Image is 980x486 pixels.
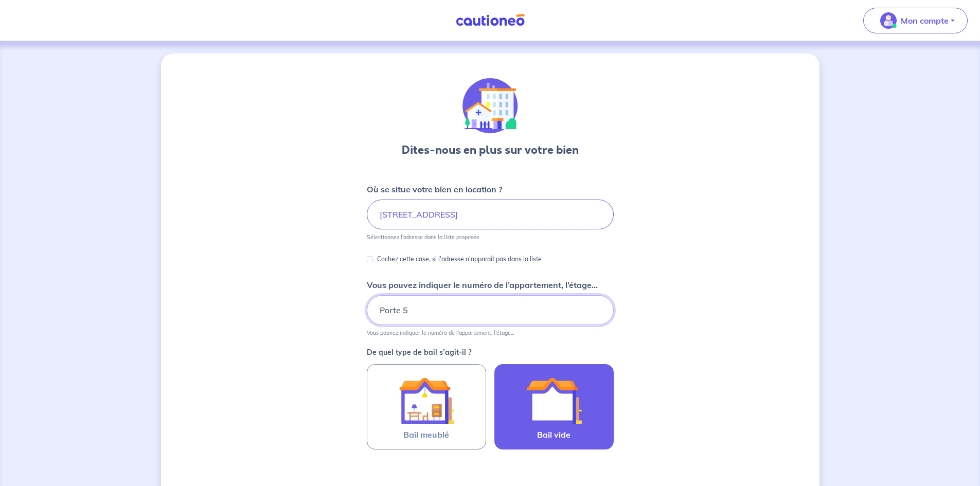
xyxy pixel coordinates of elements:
p: Vous pouvez indiquer le numéro de l’appartement, l’étage... [367,329,514,336]
p: Cochez cette case, si l'adresse n'apparaît pas dans la liste [377,253,542,265]
h3: Dites-nous en plus sur votre bien [402,142,579,158]
img: illu_empty_lease.svg [526,373,582,428]
img: illu_furnished_lease.svg [399,373,454,428]
p: Où se situe votre bien en location ? [367,183,502,195]
button: illu_account_valid_menu.svgMon compte [863,8,968,33]
input: 2 rue de paris, 59000 lille [367,200,614,229]
p: Vous pouvez indiquer le numéro de l’appartement, l’étage... [367,279,598,291]
span: Bail meublé [403,428,449,441]
input: Appartement 2 [367,295,614,325]
img: illu_houses.svg [462,78,518,134]
img: Cautioneo [452,14,529,27]
p: De quel type de bail s’agit-il ? [367,349,614,356]
p: Mon compte [901,14,949,27]
p: Sélectionnez l'adresse dans la liste proposée [367,233,479,241]
span: Bail vide [537,428,571,441]
img: illu_account_valid_menu.svg [880,12,897,29]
